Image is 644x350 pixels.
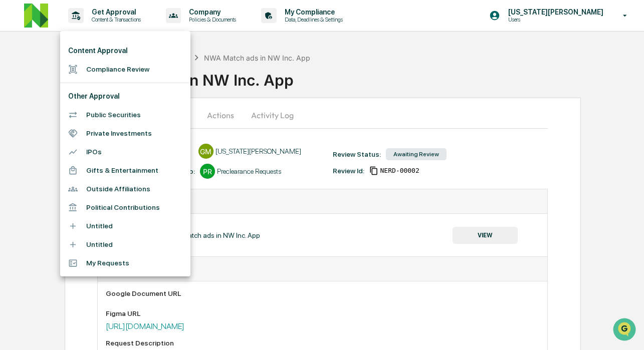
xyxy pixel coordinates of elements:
[10,146,18,154] div: 🔎
[60,254,190,272] li: My Requests
[60,180,190,198] li: Outside Affiliations
[34,87,127,95] div: We're available if you need us!
[10,21,182,37] p: How can we help?
[71,169,121,177] a: Powered byPylon
[34,77,164,87] div: Start new chat
[60,87,190,106] li: Other Approval
[60,106,190,124] li: Public Securities
[170,80,182,92] button: Start new chat
[69,122,128,140] a: 🗄️Attestations
[20,126,65,136] span: Preclearance
[60,198,190,217] li: Political Contributions
[10,77,28,95] img: 1746055101610-c473b297-6a78-478c-a979-82029cc54cd1
[60,217,190,235] li: Untitled
[60,42,190,60] li: Content Approval
[612,317,639,344] iframe: Open customer support
[6,141,67,159] a: 🔎Data Lookup
[60,161,190,180] li: Gifts & Entertainment
[60,60,190,79] li: Compliance Review
[20,145,63,155] span: Data Lookup
[60,124,190,143] li: Private Investments
[6,122,69,140] a: 🖐️Preclearance
[60,143,190,161] li: IPOs
[10,127,18,135] div: 🖐️
[60,235,190,254] li: Untitled
[73,127,81,135] div: 🗄️
[83,126,124,136] span: Attestations
[100,170,121,177] span: Pylon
